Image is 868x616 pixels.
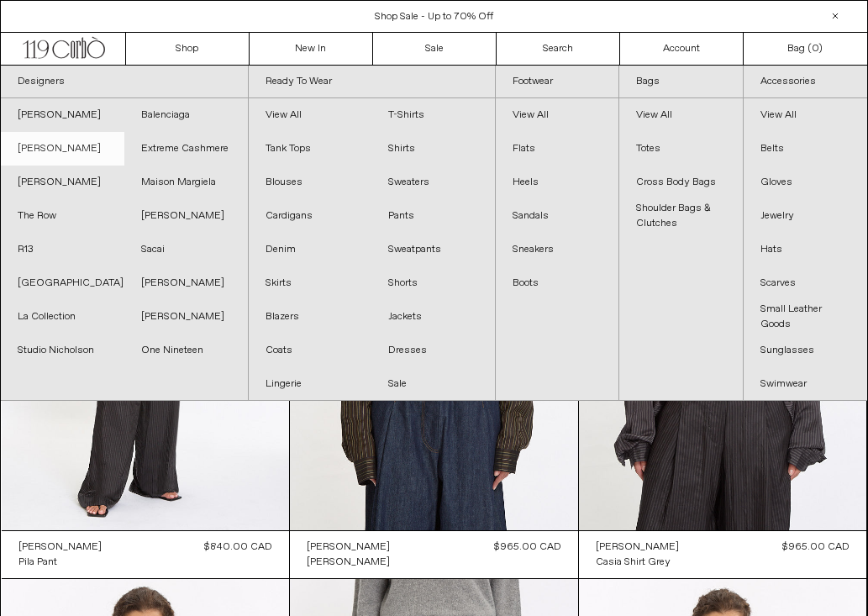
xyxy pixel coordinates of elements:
[124,334,248,367] a: One Nineteen
[496,166,618,199] a: Heels
[126,33,250,65] a: Shop
[619,98,742,132] a: View All
[496,266,618,300] a: Boots
[249,66,496,98] a: Ready To Wear
[124,199,248,233] a: [PERSON_NAME]
[496,132,618,166] a: Flats
[1,132,124,166] a: [PERSON_NAME]
[812,41,823,56] span: )
[307,540,390,555] a: [PERSON_NAME]
[249,166,372,199] a: Blouses
[375,10,493,24] a: Shop Sale - Up to 70% Off
[497,33,620,65] a: Search
[373,33,497,65] a: Sale
[204,540,272,555] div: $840.00 CAD
[744,233,867,266] a: Hats
[1,233,124,266] a: R13
[124,233,248,266] a: Sacai
[619,166,742,199] a: Cross Body Bags
[371,199,495,233] a: Pants
[744,334,867,367] a: Sunglasses
[18,540,102,555] a: [PERSON_NAME]
[496,98,618,132] a: View All
[782,540,850,555] div: $965.00 CAD
[124,166,248,199] a: Maison Margiela
[620,33,744,65] a: Account
[249,98,372,132] a: View All
[619,199,742,233] a: Shoulder Bags & Clutches
[619,132,742,166] a: Totes
[496,199,618,233] a: Sandals
[744,98,867,132] a: View All
[744,33,867,65] a: Bag ()
[249,266,372,300] a: Skirts
[124,300,248,334] a: [PERSON_NAME]
[1,334,124,367] a: Studio Nicholson
[249,367,372,401] a: Lingerie
[596,555,679,570] a: Casia Shirt Grey
[371,166,495,199] a: Sweaters
[371,300,495,334] a: Jackets
[18,555,57,570] div: Pila Pant
[496,66,618,98] a: Footwear
[494,540,561,555] div: $965.00 CAD
[744,66,867,98] a: Accessories
[371,132,495,166] a: Shirts
[18,555,102,570] a: Pila Pant
[596,540,679,555] a: [PERSON_NAME]
[249,233,372,266] a: Denim
[744,132,867,166] a: Belts
[744,266,867,300] a: Scarves
[1,266,124,300] a: [GEOGRAPHIC_DATA]
[1,98,124,132] a: [PERSON_NAME]
[371,233,495,266] a: Sweatpants
[619,66,742,98] a: Bags
[496,233,618,266] a: Sneakers
[744,367,867,401] a: Swimwear
[249,199,372,233] a: Cardigans
[371,98,495,132] a: T-Shirts
[307,555,390,570] div: [PERSON_NAME]
[371,334,495,367] a: Dresses
[1,300,124,334] a: La Collection
[1,66,248,98] a: Designers
[596,555,671,570] div: Casia Shirt Grey
[124,98,248,132] a: Balenciaga
[124,266,248,300] a: [PERSON_NAME]
[1,166,124,199] a: [PERSON_NAME]
[249,334,372,367] a: Coats
[371,367,495,401] a: Sale
[744,166,867,199] a: Gloves
[249,132,372,166] a: Tank Tops
[744,300,867,334] a: Small Leather Goods
[124,132,248,166] a: Extreme Cashmere
[249,300,372,334] a: Blazers
[744,199,867,233] a: Jewelry
[250,33,373,65] a: New In
[1,199,124,233] a: The Row
[371,266,495,300] a: Shorts
[812,42,818,55] span: 0
[307,555,390,570] a: [PERSON_NAME]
